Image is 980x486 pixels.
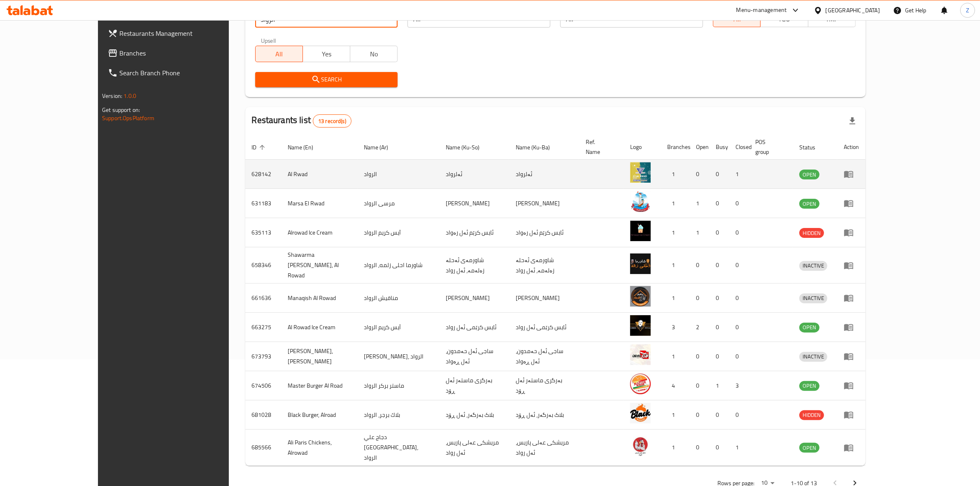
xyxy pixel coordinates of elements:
[102,113,154,123] a: Support.OpsPlatform
[764,13,805,25] span: TGO
[350,46,398,62] button: No
[358,342,439,371] td: [PERSON_NAME]، الرواد
[102,105,140,115] span: Get support on:
[844,351,859,361] div: Menu
[123,91,136,101] span: 1.0.0
[630,374,651,394] img: Master Burger Al Road
[630,162,651,183] img: Al Rwad
[844,381,859,391] div: Menu
[717,13,757,25] span: All
[439,189,509,218] td: [PERSON_NAME]
[630,253,651,274] img: Shawarma Ahla Zalama, Al Rowad
[245,371,282,400] td: 674506
[282,371,358,400] td: Master Burger Al Road
[446,142,490,152] span: Name (Ku-So)
[729,313,749,342] td: 0
[303,46,350,62] button: Yes
[509,218,579,247] td: ئایس کرێم ئەل رەواد
[245,160,282,189] td: 628142
[282,247,358,284] td: Shawarma [PERSON_NAME], Al Rowad
[661,371,689,400] td: 4
[709,313,729,342] td: 0
[799,261,827,271] div: INACTIVE
[101,43,262,63] a: Branches
[358,189,439,218] td: مرسى الرواد
[245,284,282,313] td: 661636
[101,23,262,43] a: Restaurants Management
[844,198,859,208] div: Menu
[689,247,709,284] td: 0
[119,28,255,38] span: Restaurants Management
[630,403,651,423] img: Black Burger, Alroad
[101,63,262,83] a: Search Branch Phone
[661,218,689,247] td: 1
[358,160,439,189] td: الرواد
[358,430,439,466] td: دجاج علي [GEOGRAPHIC_DATA]، الرواد
[799,352,827,361] span: INACTIVE
[709,342,729,371] td: 0
[245,313,282,342] td: 663275
[630,344,651,365] img: Saj Hamdoon, Al Rowad
[709,135,729,160] th: Busy
[661,284,689,313] td: 1
[119,68,255,78] span: Search Branch Phone
[799,170,819,179] div: OPEN
[799,261,827,270] span: INACTIVE
[844,293,859,303] div: Menu
[799,323,819,332] span: OPEN
[689,400,709,430] td: 0
[282,160,358,189] td: Al Rwad
[661,135,689,160] th: Branches
[799,170,819,179] span: OPEN
[799,443,819,453] span: OPEN
[812,13,852,25] span: TMP
[799,199,819,209] div: OPEN
[259,48,300,60] span: All
[245,430,282,466] td: 685566
[282,313,358,342] td: Al Rowad Ice Cream
[509,371,579,400] td: بەرگری ماستەر ئەل ڕۆد
[799,410,824,420] div: HIDDEN
[313,114,351,128] div: Total records count
[439,400,509,430] td: بلاک بەرگەر، ئەل ڕۆد
[358,247,439,284] td: شاورما احلى زلمه, الرواد
[630,286,651,307] img: Manaqish Al Rowad
[245,247,282,284] td: 658346
[709,218,729,247] td: 0
[689,189,709,218] td: 1
[689,160,709,189] td: 0
[119,48,255,58] span: Branches
[661,342,689,371] td: 1
[709,160,729,189] td: 0
[313,117,351,125] span: 13 record(s)
[282,189,358,218] td: Marsa El Rwad
[736,5,787,15] div: Menu-management
[709,284,729,313] td: 0
[844,322,859,332] div: Menu
[844,228,859,237] div: Menu
[689,313,709,342] td: 2
[844,260,859,270] div: Menu
[261,37,276,43] label: Upsell
[661,189,689,218] td: 1
[799,228,824,238] span: HIDDEN
[245,135,866,466] table: enhanced table
[755,137,783,157] span: POS group
[586,137,614,157] span: Ref. Name
[844,410,859,420] div: Menu
[439,284,509,313] td: [PERSON_NAME]
[729,247,749,284] td: 0
[661,160,689,189] td: 1
[282,218,358,247] td: Alrowad Ice Cream
[799,142,826,152] span: Status
[689,284,709,313] td: 0
[709,189,729,218] td: 0
[826,6,880,15] div: [GEOGRAPHIC_DATA]
[709,371,729,400] td: 1
[255,72,398,87] button: Search
[509,342,579,371] td: ساجی ئەل حەمدون، ئەل ڕەواد
[306,48,347,60] span: Yes
[630,315,651,336] img: Al Rowad Ice Cream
